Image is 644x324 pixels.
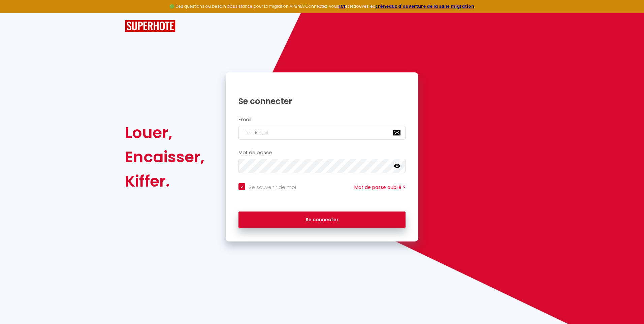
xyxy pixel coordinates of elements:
[125,121,204,145] div: Louer,
[125,169,204,193] div: Kiffer.
[125,20,175,32] img: SuperHote logo
[375,3,474,9] a: créneaux d'ouverture de la salle migration
[238,212,406,228] button: Se connecter
[238,117,406,123] h2: Email
[238,126,406,140] input: Ton Email
[339,3,345,9] a: ICI
[125,145,204,169] div: Encaisser,
[354,184,406,191] a: Mot de passe oublié ?
[238,96,406,106] h1: Se connecter
[238,150,406,156] h2: Mot de passe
